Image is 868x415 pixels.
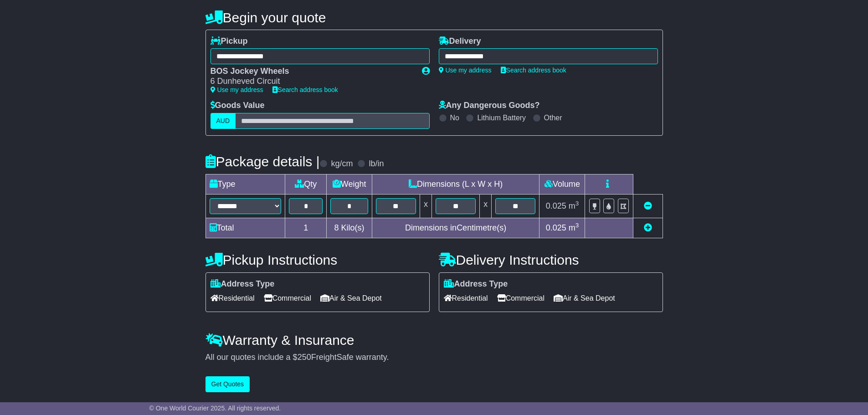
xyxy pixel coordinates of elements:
[264,291,311,305] span: Commercial
[450,113,459,122] label: No
[205,218,285,238] td: Total
[477,113,526,122] label: Lithium Battery
[211,67,413,77] div: BOS Jockey Wheels
[272,86,338,93] a: Search address book
[439,101,540,111] label: Any Dangerous Goods?
[554,291,615,305] span: Air & Sea Depot
[497,291,544,305] span: Commercial
[285,218,327,238] td: 1
[149,405,281,412] span: © One World Courier 2025. All rights reserved.
[211,77,413,87] div: 6 Dunheved Circuit
[327,174,372,194] td: Weight
[544,113,562,122] label: Other
[211,36,248,46] label: Pickup
[439,252,663,267] h4: Delivery Instructions
[575,200,579,207] sup: 3
[205,10,663,25] h4: Begin your quote
[575,222,579,229] sup: 3
[211,101,265,111] label: Goods Value
[211,291,255,305] span: Residential
[298,353,311,362] span: 250
[327,218,372,238] td: Kilo(s)
[444,279,508,289] label: Address Type
[439,67,492,74] a: Use my address
[320,291,382,305] span: Air & Sea Depot
[372,174,539,194] td: Dimensions (L x W x H)
[546,201,566,210] span: 0.025
[501,67,566,74] a: Search address book
[644,201,652,210] a: Remove this item
[569,201,579,210] span: m
[211,86,263,93] a: Use my address
[644,223,652,232] a: Add new item
[211,279,275,289] label: Address Type
[205,174,285,194] td: Type
[420,194,432,218] td: x
[211,113,236,129] label: AUD
[546,223,566,232] span: 0.025
[369,159,384,169] label: lb/in
[331,159,353,169] label: kg/cm
[205,252,430,267] h4: Pickup Instructions
[205,376,250,392] button: Get Quotes
[439,36,481,46] label: Delivery
[205,353,663,363] div: All our quotes include a $ FreightSafe warranty.
[444,291,488,305] span: Residential
[205,333,663,348] h4: Warranty & Insurance
[372,218,539,238] td: Dimensions in Centimetre(s)
[569,223,579,232] span: m
[285,174,327,194] td: Qty
[334,223,339,232] span: 8
[480,194,492,218] td: x
[539,174,585,194] td: Volume
[205,154,320,169] h4: Package details |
